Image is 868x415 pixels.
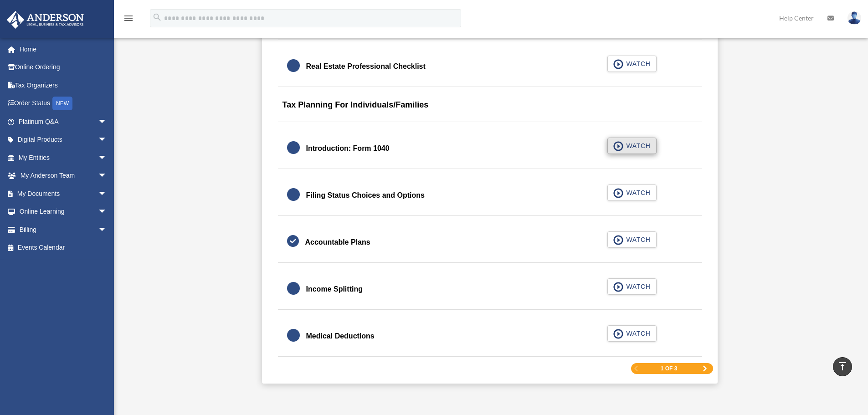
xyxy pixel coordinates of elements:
[6,167,121,185] a: My Anderson Teamarrow_drop_down
[6,149,121,167] a: My Entitiesarrow_drop_down
[278,93,702,122] div: Tax Planning For Individuals/Families
[52,97,72,110] div: NEW
[306,142,390,155] div: Introduction: Form 1040
[287,278,693,300] a: Income Splitting WATCH
[607,184,657,201] button: WATCH
[306,283,363,296] div: Income Splitting
[607,138,657,154] button: WATCH
[6,203,121,221] a: Online Learningarrow_drop_down
[6,94,121,113] a: Order StatusNEW
[6,131,121,149] a: Digital Productsarrow_drop_down
[287,231,693,253] a: Accountable Plans WATCH
[98,220,116,239] span: arrow_drop_down
[287,184,693,206] a: Filing Status Choices and Options WATCH
[623,329,650,338] span: WATCH
[6,113,121,131] a: Platinum Q&Aarrow_drop_down
[6,76,121,94] a: Tax Organizers
[607,231,657,248] button: WATCH
[623,141,650,150] span: WATCH
[98,167,116,185] span: arrow_drop_down
[287,138,693,159] a: Introduction: Form 1040 WATCH
[607,56,657,72] button: WATCH
[98,203,116,221] span: arrow_drop_down
[6,40,121,58] a: Home
[152,12,162,22] i: search
[6,58,121,77] a: Online Ordering
[287,325,693,347] a: Medical Deductions WATCH
[6,239,121,257] a: Events Calendar
[305,236,370,249] div: Accountable Plans
[607,325,657,342] button: WATCH
[306,189,425,202] div: Filing Status Choices and Options
[623,235,650,244] span: WATCH
[123,13,134,24] i: menu
[98,113,116,131] span: arrow_drop_down
[847,11,861,25] img: User Pic
[306,330,375,343] div: Medical Deductions
[623,282,650,291] span: WATCH
[837,361,848,372] i: vertical_align_top
[306,60,426,73] div: Real Estate Professional Checklist
[4,11,87,29] img: Anderson Advisors Platinum Portal
[661,366,678,371] span: 1 of 3
[702,365,708,372] a: Next Page
[98,131,116,149] span: arrow_drop_down
[623,188,650,197] span: WATCH
[98,184,116,203] span: arrow_drop_down
[287,56,693,77] a: Real Estate Professional Checklist WATCH
[833,357,852,376] a: vertical_align_top
[623,59,650,68] span: WATCH
[6,220,121,239] a: Billingarrow_drop_down
[607,278,657,295] button: WATCH
[123,16,134,24] a: menu
[98,149,116,167] span: arrow_drop_down
[6,184,121,203] a: My Documentsarrow_drop_down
